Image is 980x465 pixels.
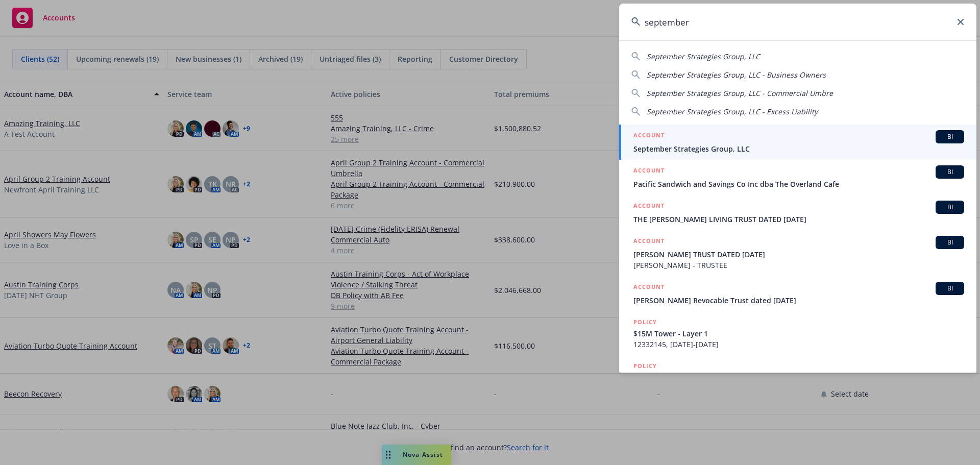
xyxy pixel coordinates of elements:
[647,70,826,80] span: September Strategies Group, LLC - Business Owners
[619,355,976,399] a: POLICYSeptember Strategies Group, LLC - Business Owners
[633,295,964,306] span: [PERSON_NAME] Revocable Trust dated [DATE]
[940,167,960,177] span: BI
[619,276,976,311] a: ACCOUNTBI[PERSON_NAME] Revocable Trust dated [DATE]
[940,132,960,141] span: BI
[619,4,976,40] input: Search...
[633,328,964,339] span: $15M Tower - Layer 1
[647,88,833,98] span: September Strategies Group, LLC - Commercial Umbre
[633,130,665,142] h5: ACCOUNT
[633,236,665,248] h5: ACCOUNT
[619,160,976,195] a: ACCOUNTBIPacific Sandwich and Savings Co Inc dba The Overland Cafe
[940,203,960,212] span: BI
[633,361,657,371] h5: POLICY
[633,282,665,294] h5: ACCOUNT
[633,214,964,225] span: THE [PERSON_NAME] LIVING TRUST DATED [DATE]
[633,249,964,260] span: [PERSON_NAME] TRUST DATED [DATE]
[647,52,760,61] span: September Strategies Group, LLC
[619,195,976,230] a: ACCOUNTBITHE [PERSON_NAME] LIVING TRUST DATED [DATE]
[619,230,976,276] a: ACCOUNTBI[PERSON_NAME] TRUST DATED [DATE][PERSON_NAME] - TRUSTEE
[647,107,818,116] span: September Strategies Group, LLC - Excess Liability
[619,311,976,355] a: POLICY$15M Tower - Layer 112332145, [DATE]-[DATE]
[940,238,960,247] span: BI
[633,339,964,350] span: 12332145, [DATE]-[DATE]
[619,125,976,160] a: ACCOUNTBISeptember Strategies Group, LLC
[633,179,964,189] span: Pacific Sandwich and Savings Co Inc dba The Overland Cafe
[940,284,960,293] span: BI
[633,165,665,178] h5: ACCOUNT
[633,260,964,271] span: [PERSON_NAME] - TRUSTEE
[633,201,665,213] h5: ACCOUNT
[633,143,964,154] span: September Strategies Group, LLC
[633,317,657,327] h5: POLICY
[633,372,964,383] span: September Strategies Group, LLC - Business Owners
